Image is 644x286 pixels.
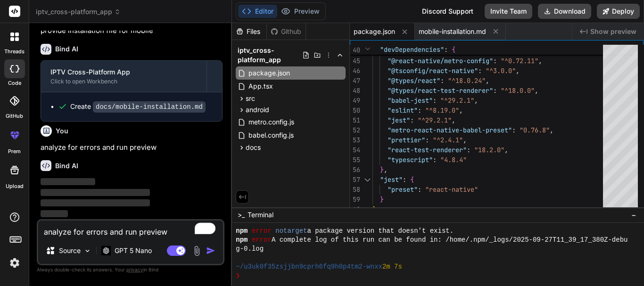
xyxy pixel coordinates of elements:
[516,66,520,75] span: ,
[50,67,197,77] div: IPTV Cross-Platform App
[70,102,206,112] div: Create
[248,130,295,141] span: babel.config.js
[191,245,202,256] img: attachment
[388,136,425,144] span: "prettier"
[267,27,305,36] div: Github
[425,106,459,114] span: "^8.19.0"
[6,182,24,190] label: Upload
[425,185,478,194] span: "react-native"
[486,76,489,85] span: ,
[403,175,406,184] span: :
[41,25,223,36] p: provide installation file for mobile
[504,146,508,154] span: ,
[493,57,497,65] span: :
[388,146,467,154] span: "react-test-renderer"
[8,79,21,87] label: code
[206,246,215,255] img: icon
[444,45,448,54] span: :
[590,27,636,36] span: Show preview
[37,265,224,274] p: Always double-check its answers. Your in Bind
[388,57,493,65] span: "@react-native/metro-config"
[629,207,638,222] button: −
[350,135,360,145] div: 53
[538,4,591,19] button: Download
[350,66,360,76] div: 46
[248,81,274,92] span: App.tsx
[238,5,277,18] button: Editor
[41,210,68,217] span: ‌
[126,267,143,272] span: privacy
[388,106,418,114] span: "eslint"
[418,185,421,194] span: :
[410,116,414,124] span: :
[501,86,535,95] span: "^18.0.0"
[238,210,245,220] span: >_
[238,46,302,65] span: iptv_cross-platform_app
[388,155,433,164] span: "typescript"
[236,262,382,271] span: ~/u3uk0f35zsjjbn9cprh6fq9h0p4tm2-wnxx
[493,86,497,95] span: :
[433,155,437,164] span: :
[248,116,295,128] span: metro.config.js
[380,165,384,174] span: }
[41,61,206,92] button: IPTV Cross-Platform AppClick to open Workbench
[416,4,479,19] div: Discord Support
[6,112,23,120] label: GitHub
[272,236,628,245] span: A complete log of this run can be found in: /home/.npm/_logs/2025-09-27T11_39_17_380Z-debu
[350,86,360,96] div: 48
[307,227,454,236] span: a package version that doesn't exist.
[248,67,291,79] span: package.json
[4,48,25,56] label: threads
[350,96,360,106] div: 49
[83,247,91,255] img: Pick Models
[535,86,538,95] span: ,
[248,210,273,220] span: Terminal
[41,199,150,206] span: ‌
[246,94,255,103] span: src
[433,96,437,105] span: :
[350,185,360,195] div: 58
[350,45,360,55] span: 40
[41,178,95,185] span: ‌
[538,57,542,65] span: ,
[246,105,269,114] span: android
[350,106,360,115] div: 50
[467,146,471,154] span: :
[59,246,81,255] p: Source
[36,7,121,16] span: iptv_cross-platform_app
[388,86,493,95] span: "@types/react-test-renderer"
[388,96,433,105] span: "babel-jest"
[425,136,429,144] span: :
[384,165,388,174] span: ,
[459,106,463,114] span: ,
[361,175,373,185] div: Click to collapse the range.
[388,185,418,194] span: "preset"
[388,126,512,134] span: "metro-react-native-babel-preset"
[55,44,78,54] h6: Bind AI
[452,116,455,124] span: ,
[380,195,384,204] span: }
[350,155,360,165] div: 55
[440,96,474,105] span: "^29.2.1"
[252,236,272,245] span: error
[631,210,636,220] span: −
[236,271,240,280] span: ❯
[236,245,264,253] span: g-0.log
[474,96,478,105] span: ,
[252,227,272,236] span: error
[277,5,323,18] button: Preview
[485,4,532,19] button: Invite Team
[8,147,21,155] label: prem
[440,76,444,85] span: :
[350,204,360,214] div: 60
[7,255,23,271] img: settings
[350,145,360,155] div: 54
[418,106,421,114] span: :
[388,116,410,124] span: "jest"
[380,45,444,54] span: "devDependencies"
[380,175,403,184] span: "jest"
[41,189,150,196] span: ‌
[236,227,248,236] span: npm
[463,136,467,144] span: ,
[55,161,78,171] h6: Bind AI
